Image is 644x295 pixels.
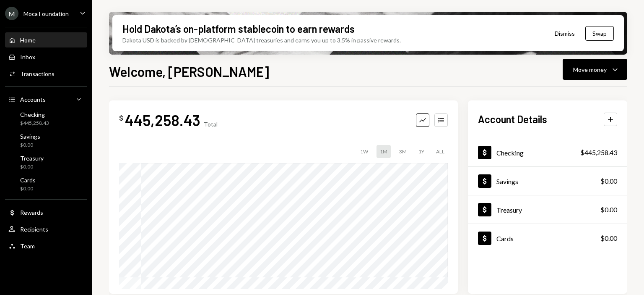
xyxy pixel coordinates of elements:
a: Team [5,238,87,253]
div: Inbox [20,53,35,61]
div: 1W [357,145,371,158]
a: Savings$0.00 [5,130,87,150]
div: $0.00 [20,163,44,171]
div: $0.00 [600,176,617,186]
a: Cards$0.00 [5,174,87,194]
div: $0.00 [20,185,36,192]
a: Treasury$0.00 [468,195,627,224]
button: Swap [585,26,614,41]
div: Hold Dakota’s on-platform stablecoin to earn rewards [122,22,355,36]
div: 445,258.43 [125,111,200,129]
a: Checking$445,258.43 [468,138,627,166]
h1: Welcome, [PERSON_NAME] [109,63,269,80]
div: Home [20,37,36,44]
div: Moca Foundation [23,10,69,17]
a: Inbox [5,49,87,64]
div: M [5,7,18,20]
div: Accounts [20,96,46,103]
div: Cards [496,234,514,242]
div: Recipients [20,226,48,233]
div: $ [119,114,123,122]
div: Rewards [20,209,43,216]
div: 3M [396,145,410,158]
div: $0.00 [20,142,40,149]
a: Home [5,32,87,47]
button: Move money [563,59,627,80]
a: Rewards [5,205,87,220]
div: Move money [573,65,607,74]
div: $0.00 [600,205,617,215]
a: Transactions [5,66,87,81]
div: $445,258.43 [20,120,49,127]
a: Recipients [5,221,87,237]
div: Checking [20,111,49,118]
div: Savings [496,177,518,185]
div: Dakota USD is backed by [DEMOGRAPHIC_DATA] treasuries and earns you up to 3.5% in passive rewards. [122,36,401,45]
div: 1Y [415,145,428,158]
a: Treasury$0.00 [5,152,87,172]
div: Savings [20,133,40,140]
a: Checking$445,258.43 [5,108,87,129]
div: Team [20,242,35,250]
a: Accounts [5,92,87,107]
div: Transactions [20,70,55,77]
button: Dismiss [544,24,585,43]
a: Cards$0.00 [468,224,627,252]
h2: Account Details [478,112,547,126]
div: $0.00 [600,233,617,243]
div: 1M [377,145,391,158]
div: Treasury [496,206,522,214]
div: ALL [433,145,448,158]
div: Checking [496,149,524,157]
a: Savings$0.00 [468,167,627,195]
div: Total [204,121,218,128]
div: Cards [20,176,36,184]
div: Treasury [20,155,44,162]
div: $445,258.43 [580,147,617,158]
